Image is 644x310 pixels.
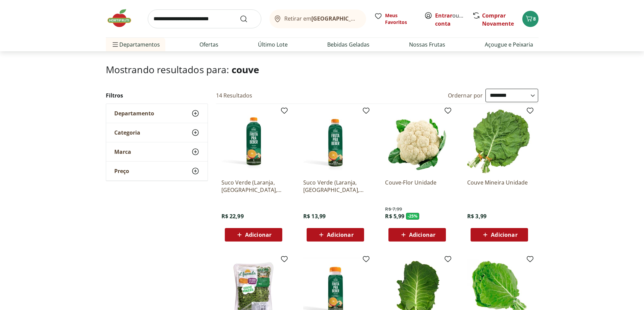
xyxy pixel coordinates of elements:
[409,40,445,49] a: Nossas Frutas
[106,64,539,75] h1: Mostrando resultados para:
[385,213,404,220] span: R$ 5,99
[467,109,531,173] img: Couve Mineira Unidade
[221,179,286,194] a: Suco Verde (Laranja, [GEOGRAPHIC_DATA], Couve, Maça e Gengibre) 1L
[106,123,208,142] button: Categoria
[409,232,435,237] span: Adicionar
[471,228,528,242] button: Adicionar
[114,168,129,174] span: Preço
[406,213,420,220] span: - 25 %
[522,11,539,27] button: Carrinho
[435,11,465,28] span: ou
[106,8,140,28] img: Hortifruti
[114,148,131,155] span: Marca
[385,206,402,213] span: R$ 7,99
[435,12,452,19] a: Entrar
[491,232,517,237] span: Adicionar
[385,109,449,173] img: Couve-Flor Unidade
[467,179,531,194] a: Couve Mineira Unidade
[303,213,326,220] span: R$ 13,99
[148,9,261,28] input: search
[106,89,208,102] h2: Filtros
[374,12,416,26] a: Meus Favoritos
[111,36,160,53] span: Departamentos
[327,40,369,49] a: Bebidas Geladas
[311,15,425,22] b: [GEOGRAPHIC_DATA]/[GEOGRAPHIC_DATA]
[114,129,140,136] span: Categoria
[327,232,353,237] span: Adicionar
[303,179,367,194] a: Suco Verde (Laranja, [GEOGRAPHIC_DATA], Couve, Maça e [GEOGRAPHIC_DATA]) 500ml
[258,40,288,49] a: Último Lote
[245,232,271,237] span: Adicionar
[388,228,446,242] button: Adicionar
[216,92,253,99] h2: 14 Resultados
[269,9,366,28] button: Retirar em[GEOGRAPHIC_DATA]/[GEOGRAPHIC_DATA]
[385,12,416,26] span: Meus Favoritos
[106,104,208,123] button: Departamento
[307,228,364,242] button: Adicionar
[482,12,514,27] a: Comprar Novamente
[435,12,472,27] a: Criar conta
[221,109,286,173] img: Suco Verde (Laranja, Hortelã, Couve, Maça e Gengibre) 1L
[232,63,260,76] span: couve
[385,179,449,194] a: Couve-Flor Unidade
[303,109,367,173] img: Suco Verde (Laranja, Hortelã, Couve, Maça e Gengibre) 500ml
[284,16,359,22] span: Retirar em
[467,213,486,220] span: R$ 3,99
[485,40,533,49] a: Açougue e Peixaria
[106,142,208,161] button: Marca
[225,228,282,242] button: Adicionar
[114,110,154,117] span: Departamento
[448,92,483,99] label: Ordernar por
[221,213,244,220] span: R$ 22,99
[111,36,119,53] button: Menu
[106,162,208,180] button: Preço
[199,40,218,49] a: Ofertas
[240,15,256,23] button: Submit Search
[533,16,536,22] span: 8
